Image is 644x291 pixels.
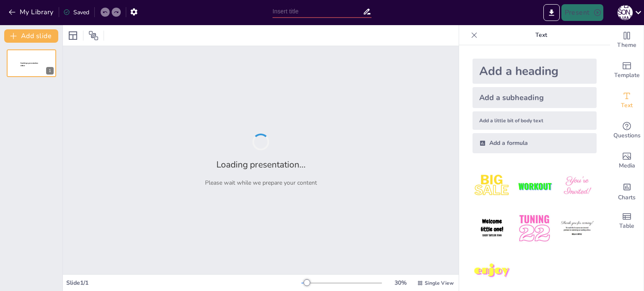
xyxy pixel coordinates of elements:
img: 3.jpeg [558,167,597,206]
div: 1 [7,49,56,77]
div: А [PERSON_NAME] [618,5,633,20]
div: Slide 1 / 1 [66,279,301,287]
span: Text [621,101,633,110]
div: Add a heading [473,59,597,84]
img: 5.jpeg [515,209,554,248]
div: Add a little bit of body text [473,111,597,130]
button: А [PERSON_NAME] [618,4,633,21]
span: Position [88,31,99,41]
img: 6.jpeg [558,209,597,248]
div: Add a formula [473,133,597,153]
button: Add slide [4,29,58,43]
span: Theme [617,41,636,50]
div: Change the overall theme [610,25,644,55]
span: Template [614,71,640,80]
div: Add images, graphics, shapes or video [610,146,644,176]
div: Add a subheading [473,87,597,108]
button: My Library [6,5,57,19]
div: Add charts and graphs [610,176,644,206]
img: 7.jpeg [473,252,512,291]
div: Layout [66,29,80,42]
span: Questions [613,131,641,140]
span: Table [619,221,634,231]
div: Add a table [610,206,644,236]
span: Charts [618,193,636,202]
h2: Loading presentation... [216,159,306,170]
span: Media [619,161,635,170]
span: Single View [425,280,454,286]
div: Add text boxes [610,85,644,116]
div: Add ready made slides [610,55,644,85]
img: 1.jpeg [473,167,512,206]
img: 4.jpeg [473,209,512,248]
div: 1 [46,67,54,75]
div: 30 % [390,279,410,287]
button: Present [561,4,603,21]
p: Please wait while we prepare your content [205,179,317,187]
img: 2.jpeg [515,167,554,206]
div: Get real-time input from your audience [610,116,644,146]
p: Text [481,25,602,45]
div: Saved [63,8,89,16]
span: Sendsteps presentation editor [21,62,38,67]
button: Export to PowerPoint [543,4,560,21]
input: Insert title [273,5,363,18]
